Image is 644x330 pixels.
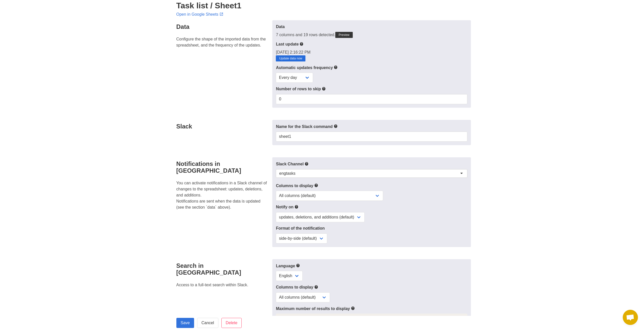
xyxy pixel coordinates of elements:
[276,131,467,142] input: Text input
[276,161,467,167] label: Slack Channel
[276,64,467,71] label: Automatic updates frequency
[276,204,467,210] label: Notify on
[176,180,269,210] p: You can activate notifications in a Slack channel of changes to the spreadsheet: updates, deletio...
[176,36,269,48] p: Configure the shape of the imported data from the spreadsheet, and the frequency of the updates.
[176,262,269,276] h4: Search in [GEOGRAPHIC_DATA]
[276,55,305,61] a: Update data now
[276,32,467,38] div: 7 columns and 19 rows detected.
[276,284,467,290] label: Columns to display
[276,305,467,312] label: Maximum number of results to display
[197,318,218,328] a: Cancel
[176,1,468,10] h2: Task list / Sheet1
[276,24,467,30] label: Data
[176,12,224,16] a: Open in Google Sheets
[176,123,269,130] h4: Slack
[176,160,269,174] h4: Notifications in [GEOGRAPHIC_DATA]
[276,225,467,231] label: Format of the notification
[276,123,467,130] label: Name for the Slack command
[176,318,194,328] input: Save
[276,86,467,92] label: Number of rows to skip
[276,50,310,54] span: [DATE] 2:16:22 PM
[221,318,242,328] input: Delete
[276,263,467,269] label: Language
[276,41,467,47] label: Last update
[176,282,269,288] p: Access to a full-text search within Slack.
[335,32,353,38] a: Preview
[623,310,638,325] div: Open chat
[176,23,269,30] h4: Data
[279,171,295,176] div: engtasks
[276,183,467,189] label: Columns to display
